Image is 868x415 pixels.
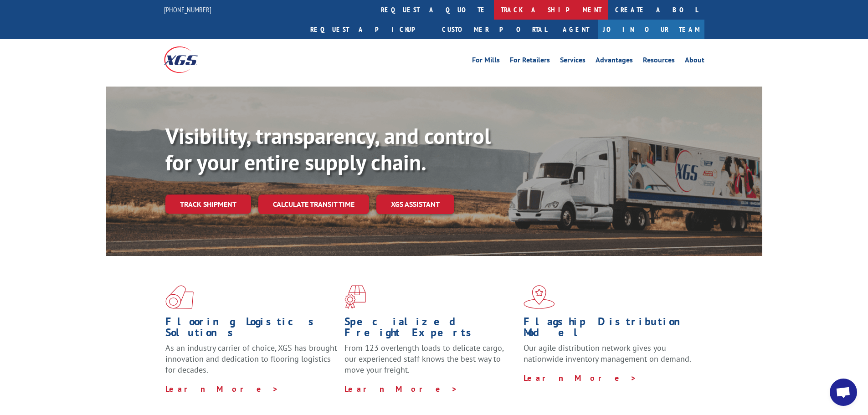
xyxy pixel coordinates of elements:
a: Calculate transit time [258,195,369,214]
a: Customer Portal [435,20,554,39]
span: As an industry carrier of choice, XGS has brought innovation and dedication to flooring logistics... [165,343,337,375]
a: Resources [643,56,675,67]
a: Learn More > [344,384,458,394]
a: For Retailers [510,56,550,67]
p: From 123 overlength loads to delicate cargo, our experienced staff knows the best way to move you... [344,343,517,383]
a: Services [560,56,586,67]
a: XGS ASSISTANT [376,195,454,214]
a: Open chat [830,379,857,406]
b: Visibility, transparency, and control for your entire supply chain. [165,122,491,176]
h1: Specialized Freight Experts [344,316,517,343]
a: Join Our Team [598,20,704,39]
a: Agent [554,20,598,39]
a: Learn More > [165,384,279,394]
h1: Flooring Logistics Solutions [165,316,338,343]
a: Request a pickup [303,20,435,39]
img: xgs-icon-flagship-distribution-model-red [524,285,555,309]
h1: Flagship Distribution Model [524,316,696,343]
a: Learn More > [524,373,637,383]
a: [PHONE_NUMBER] [164,5,211,14]
img: xgs-icon-focused-on-flooring-red [344,285,366,309]
img: xgs-icon-total-supply-chain-intelligence-red [165,285,194,309]
a: For Mills [472,56,500,67]
a: Track shipment [165,195,251,214]
a: About [685,56,704,67]
a: Advantages [596,56,633,67]
span: Our agile distribution network gives you nationwide inventory management on demand. [524,343,691,364]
